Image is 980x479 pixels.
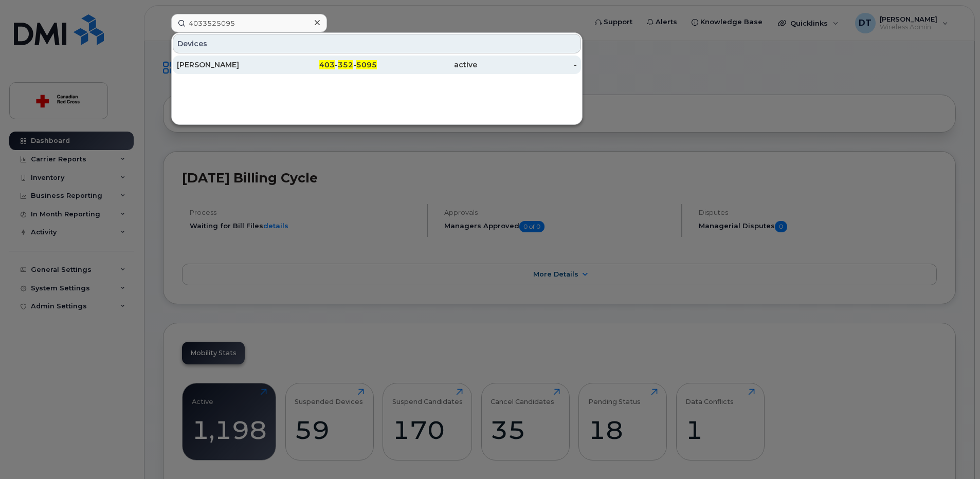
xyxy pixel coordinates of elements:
[356,60,377,69] span: 5095
[319,60,335,69] span: 403
[277,60,377,70] div: - -
[173,56,581,74] a: [PERSON_NAME]403-352-5095active-
[177,60,277,70] div: [PERSON_NAME]
[477,60,577,70] div: -
[338,60,353,69] span: 352
[377,60,477,70] div: active
[173,34,581,53] div: Devices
